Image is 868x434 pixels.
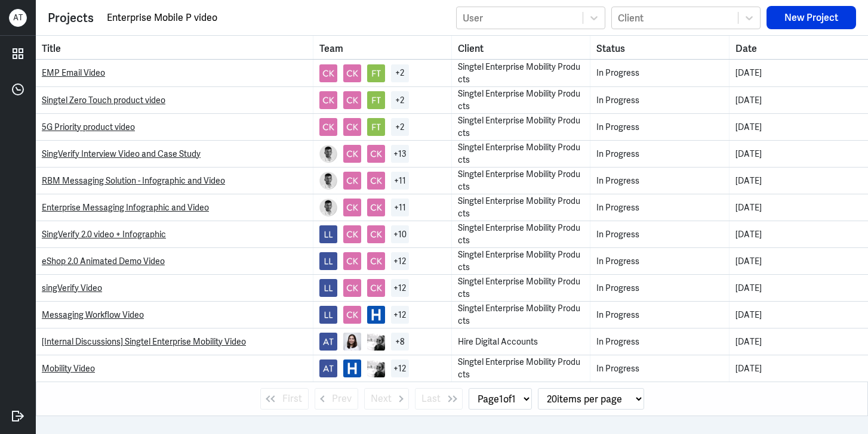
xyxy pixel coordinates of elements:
th: Toggle SortBy [36,36,313,59]
a: [Internal Discussions] Singtel Enterprise Mobility Video [42,336,246,347]
img: avatar.jpg [343,225,361,243]
img: avatar.jpg [319,252,337,270]
td: Title [36,87,313,113]
td: Date [730,87,868,113]
td: Client [452,328,590,355]
img: avatar.jpg [367,172,385,190]
td: Status [590,275,729,301]
a: Singtel Zero Touch product video [42,95,165,106]
td: Client [452,275,590,301]
div: Projects [48,9,94,27]
td: Team [313,355,452,382]
div: In Progress [596,94,722,107]
a: 5G Priority product video [42,122,135,132]
img: avatar.jpg [367,118,385,136]
img: profile-yzabelle.jpg [343,333,361,351]
div: + 13 [391,145,409,163]
div: Singtel Enterprise Mobility Products [458,141,584,166]
div: Singtel Enterprise Mobility Products [458,195,584,220]
button: Prev [315,388,358,410]
img: avatar.jpg [343,172,361,190]
div: Singtel Enterprise Mobility Products [458,168,584,193]
div: + 2 [391,64,409,82]
div: [DATE] [735,94,862,107]
img: avatar.jpg [367,279,385,297]
span: Next [371,392,392,406]
td: Client [452,141,590,167]
div: Singtel Enterprise Mobility Products [458,61,584,86]
img: avatar.jpg [367,145,385,163]
img: avatar.jpg [343,199,361,216]
td: Status [590,60,729,86]
td: Status [590,221,729,247]
td: Title [36,141,313,167]
button: Next [364,388,409,410]
div: Singtel Enterprise Mobility Products [458,249,584,274]
div: [DATE] [735,67,862,79]
div: + 11 [391,172,409,190]
div: [DATE] [735,121,862,134]
td: Date [730,141,868,167]
th: Toggle SortBy [452,36,590,59]
td: Team [313,168,452,194]
td: Date [730,60,868,86]
div: [DATE] [735,201,862,214]
div: Singtel Enterprise Mobility Products [458,114,584,139]
td: Status [590,87,729,113]
td: Team [313,328,452,355]
td: Title [36,355,313,382]
td: Team [313,221,452,247]
img: avatar.jpg [319,359,337,377]
div: Singtel Enterprise Mobility Products [458,302,584,327]
div: + 12 [391,306,409,324]
div: In Progress [596,336,722,348]
div: [DATE] [735,309,862,321]
td: Team [313,60,452,86]
td: Status [590,141,729,167]
div: In Progress [596,228,722,241]
img: avatar.jpg [343,64,361,82]
img: avatar.jpg [343,145,361,163]
div: In Progress [596,255,722,268]
div: + 11 [391,199,409,216]
td: Team [313,194,452,221]
td: Date [730,328,868,355]
td: Date [730,355,868,382]
a: Messaging Workflow Video [42,309,144,320]
div: [DATE] [735,362,862,375]
img: avatar.jpg [367,199,385,216]
td: Team [313,114,452,140]
img: favicon-256x256.jpg [367,306,385,324]
img: avatar.jpg [319,225,337,243]
img: avatar.jpg [343,252,361,270]
img: avatar.jpg [319,306,337,324]
td: Client [452,248,590,274]
td: Title [36,194,313,221]
img: avatar.jpg [343,91,361,109]
a: eShop 2.0 Animated Demo Video [42,256,165,266]
td: Status [590,328,729,355]
img: Picture1.jpg [319,199,337,216]
div: + 10 [391,225,409,243]
td: Date [730,221,868,247]
img: avatar.jpg [319,333,337,351]
img: avatar.jpg [367,225,385,243]
img: avatar.jpg [319,118,337,136]
img: Picture1.jpg [319,172,337,190]
td: Client [452,194,590,221]
td: Date [730,275,868,301]
img: avatar.jpg [319,91,337,109]
div: In Progress [596,121,722,134]
button: First [260,388,309,410]
td: Title [36,168,313,194]
td: Date [730,302,868,328]
span: Prev [332,392,352,406]
img: avatar.jpg [319,279,337,297]
div: [DATE] [735,282,862,294]
span: Last [421,392,441,406]
div: Singtel Enterprise Mobility Products [458,275,584,300]
div: + 2 [391,118,409,136]
div: In Progress [596,282,722,294]
div: Singtel Enterprise Mobility Products [458,88,584,113]
td: Status [590,248,729,274]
